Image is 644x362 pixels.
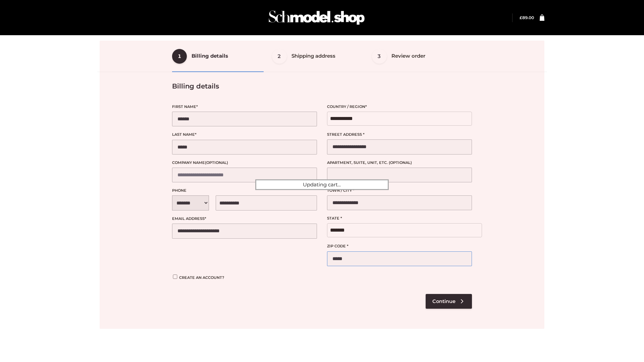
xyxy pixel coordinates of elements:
span: £ [520,15,522,20]
bdi: 89.00 [520,15,534,20]
img: Schmodel Admin 964 [266,4,367,31]
a: £89.00 [520,15,534,20]
div: Updating cart... [255,179,389,190]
